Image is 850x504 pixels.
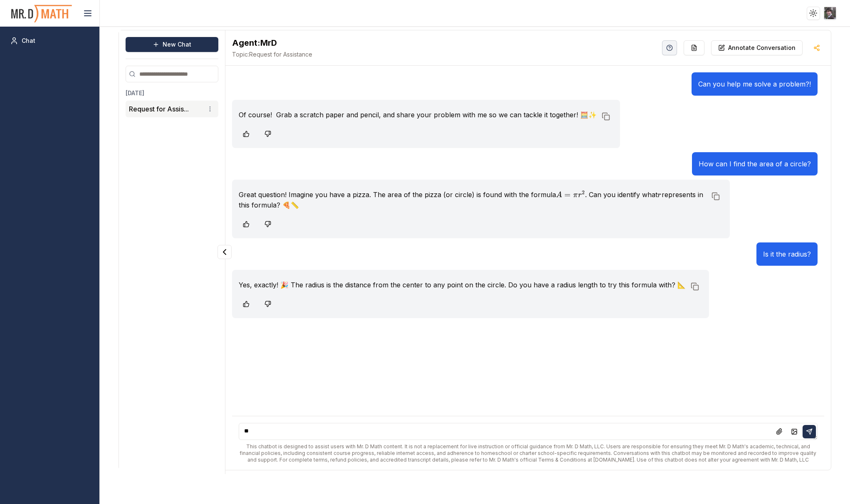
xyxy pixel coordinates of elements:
a: Chat [7,33,93,48]
h3: [DATE] [126,89,218,97]
p: Is it the radius? [763,249,811,259]
span: r [657,191,661,199]
img: ACg8ocLJhe4BHFcmxJ_cAjBQ7lFttOOKLMVUGuW6UULxsmNEAn0Wo2U=s96-c [824,7,836,19]
p: Can you help me solve a problem?! [698,79,811,89]
button: Request for Assis... [129,104,189,114]
h2: MrD [232,37,312,49]
button: Re-Fill Questions [684,40,704,55]
span: π [573,191,578,199]
img: PromptOwl [10,2,73,25]
span: Request for Assistance [232,50,312,59]
span: Chat [22,37,35,45]
button: New Chat [126,37,218,52]
button: Collapse panel [217,245,232,259]
p: Yes, exactly! 🎉 The radius is the distance from the center to any point on the circle. Do you hav... [239,280,686,290]
button: Conversation options [205,104,215,114]
span: A [556,191,562,199]
div: This chatbot is designed to assist users with Mr. D Math content. It is not a replacement for liv... [239,443,818,463]
p: Great question! Imagine you have a pizza. The area of the pizza (or circle) is found with the for... [239,190,707,210]
p: Annotate Conversation [728,44,796,52]
button: Help Videos [662,40,677,55]
button: Annotate Conversation [711,40,803,55]
span: = [564,190,571,199]
p: How can I find the area of a circle? [699,159,811,169]
span: r [578,191,582,199]
span: 2 [582,189,585,196]
p: Of course! Grab a scratch paper and pencil, and share your problem with me so we can tackle it to... [239,110,597,120]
